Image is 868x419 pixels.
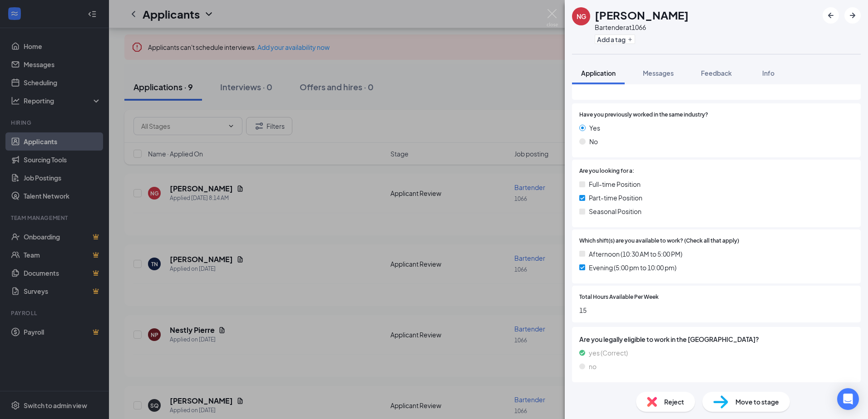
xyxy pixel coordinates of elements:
[595,7,689,23] h1: [PERSON_NAME]
[589,361,597,371] span: no
[577,12,586,21] div: NG
[589,263,676,273] span: Evening (5:00 pm to 10:00 pm)
[844,7,861,24] button: ArrowRight
[664,397,684,407] span: Reject
[589,123,600,133] span: Yes
[595,23,689,32] div: Bartender at 1066
[595,34,635,44] button: PlusAdd a tag
[579,111,708,119] span: Have you previously worked in the same industry?
[643,69,674,77] span: Messages
[837,388,859,410] div: Open Intercom Messenger
[579,237,739,245] span: Which shift(s) are you available to work? (Check all that apply)
[735,397,779,407] span: Move to stage
[579,167,634,175] span: Are you looking for a:
[579,293,659,302] span: Total Hours Available Per Week
[823,7,839,24] button: ArrowLeftNew
[589,249,682,259] span: Afternoon (10:30 AM to 5:00 PM)
[627,37,633,42] svg: Plus
[825,10,836,21] svg: ArrowLeftNew
[589,348,628,358] span: yes (Correct)
[589,136,598,146] span: No
[579,305,853,315] span: 15
[581,69,616,77] span: Application
[589,206,641,216] span: Seasonal Position
[762,69,774,77] span: Info
[579,334,853,344] span: Are you legally eligible to work in the [GEOGRAPHIC_DATA]?
[589,179,641,189] span: Full-time Position
[701,69,732,77] span: Feedback
[847,10,858,21] svg: ArrowRight
[589,193,642,203] span: Part-time Position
